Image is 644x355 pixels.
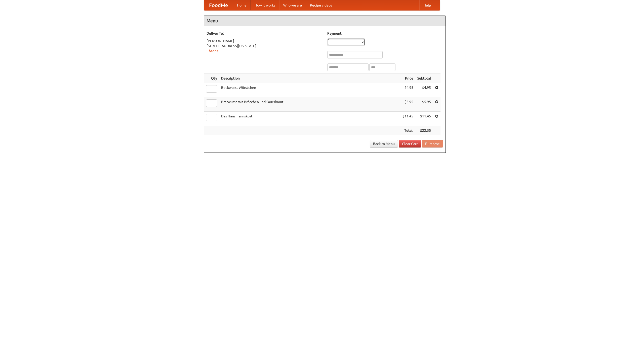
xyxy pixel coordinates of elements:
[251,0,279,10] a: How it works
[422,140,443,148] button: Purchase
[400,74,415,83] th: Price
[370,140,398,148] a: Back to Menu
[415,126,433,135] th: $22.35
[400,83,415,97] td: $4.95
[219,74,400,83] th: Description
[207,38,322,43] div: [PERSON_NAME]
[399,140,421,148] a: Clear Cart
[400,97,415,112] td: $5.95
[219,83,400,97] td: Bockwurst Würstchen
[204,74,219,83] th: Qty
[219,97,400,112] td: Bratwurst mit Brötchen und Sauerkraut
[419,0,435,10] a: Help
[207,49,219,53] a: Change
[415,83,433,97] td: $4.95
[204,0,233,10] a: FoodMe
[327,31,443,36] h5: Payment:
[415,74,433,83] th: Subtotal
[233,0,251,10] a: Home
[415,97,433,112] td: $5.95
[400,112,415,126] td: $11.45
[415,112,433,126] td: $11.45
[279,0,306,10] a: Who we are
[306,0,336,10] a: Recipe videos
[400,126,415,135] th: Total:
[207,31,322,36] h5: Deliver To:
[219,112,400,126] td: Das Hausmannskost
[207,43,322,48] div: [STREET_ADDRESS][US_STATE]
[204,16,446,26] h4: Menu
